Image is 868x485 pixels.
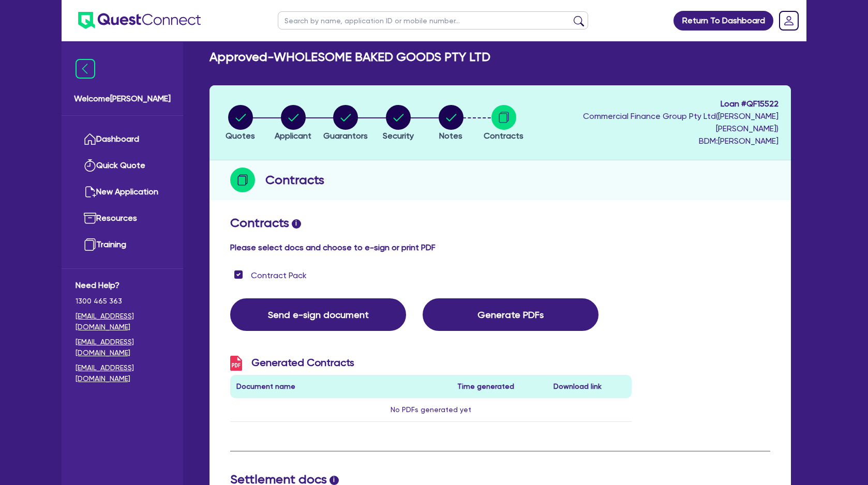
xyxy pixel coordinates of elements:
img: training [84,238,96,251]
span: Loan # QF15522 [532,98,779,110]
img: quest-connect-logo-blue [78,12,201,29]
button: Quotes [225,104,256,143]
img: quick-quote [84,159,96,172]
th: Time generated [451,375,547,398]
span: Commercial Finance Group Pty Ltd ( [PERSON_NAME] [PERSON_NAME] ) [583,111,779,133]
button: Notes [438,104,464,143]
h2: Contracts [265,171,324,189]
h2: Contracts [230,216,770,231]
label: Contract Pack [251,269,307,282]
button: Applicant [274,104,312,143]
a: Resources [76,205,169,232]
button: Contracts [483,104,524,143]
a: New Application [76,179,169,205]
a: Dropdown toggle [775,7,802,34]
h2: Approved - WHOLESOME BAKED GOODS PTY LTD [209,50,490,65]
img: icon-pdf [230,356,242,371]
span: i [292,219,301,229]
a: Dashboard [76,126,169,153]
img: new-application [84,186,96,198]
input: Search by name, application ID or mobile number... [278,11,588,29]
h3: Generated Contracts [230,356,632,371]
a: Quick Quote [76,153,169,179]
img: step-icon [230,168,255,192]
span: BDM: [PERSON_NAME] [532,135,779,147]
button: Security [382,104,414,143]
a: Training [76,232,169,258]
a: [EMAIL_ADDRESS][DOMAIN_NAME] [76,362,169,384]
button: Send e-sign document [230,298,406,331]
a: Return To Dashboard [674,11,773,31]
span: Welcome [PERSON_NAME] [74,93,171,105]
button: Generate PDFs [423,298,598,331]
img: icon-menu-close [76,59,95,79]
span: Contracts [484,131,523,141]
span: Need Help? [76,279,169,292]
span: Quotes [226,131,255,141]
span: Security [383,131,414,141]
td: No PDFs generated yet [230,398,632,422]
th: Download link [547,375,632,398]
a: [EMAIL_ADDRESS][DOMAIN_NAME] [76,311,169,332]
img: resources [84,212,96,224]
span: 1300 465 363 [76,296,169,307]
a: [EMAIL_ADDRESS][DOMAIN_NAME] [76,337,169,358]
span: Applicant [275,131,311,141]
span: Guarantors [323,131,368,141]
button: Guarantors [323,104,368,143]
span: i [330,476,339,485]
span: Notes [439,131,462,141]
h4: Please select docs and choose to e-sign or print PDF [230,242,770,252]
th: Document name [230,375,451,398]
